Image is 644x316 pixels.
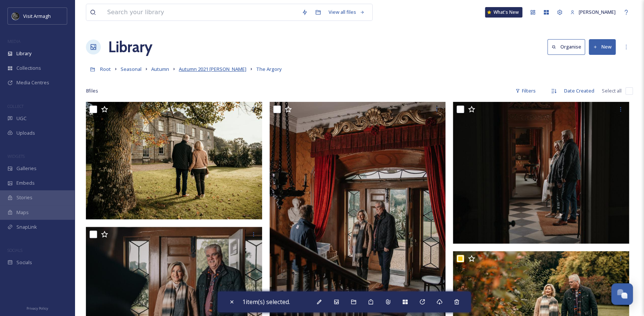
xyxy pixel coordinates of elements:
a: [PERSON_NAME] [566,5,619,19]
span: Uploads [16,129,35,137]
button: Open Chat [611,283,633,305]
span: 8 file s [86,87,98,94]
a: Root [100,65,111,73]
img: The Argory 2 Couple PH Autumn 2021.jpg [453,102,629,244]
a: Organise [547,39,589,54]
span: Media Centres [16,79,49,86]
span: Privacy Policy [27,306,48,311]
span: SOCIALS [7,247,22,253]
a: The Argory [256,65,282,73]
div: Date Created [560,84,598,98]
span: [PERSON_NAME] [579,9,616,15]
button: Organise [547,39,585,54]
span: UGC [16,115,27,122]
span: Maps [16,209,29,216]
a: Privacy Policy [27,303,48,312]
span: Embeds [16,179,35,187]
a: View all files [325,5,368,19]
a: Seasonal [121,65,141,73]
span: Socials [16,259,32,266]
input: Search your library [103,4,298,21]
span: SnapLink [16,223,37,231]
span: The Argory [256,66,282,72]
span: Visit Armagh [23,13,51,19]
span: Collections [16,65,41,72]
span: Autumn 2021 [PERSON_NAME] [179,66,246,72]
span: Seasonal [121,66,141,72]
img: The couple exterior Argory PH Autumn 2021.jpg [86,102,262,219]
span: MEDIA [7,38,21,44]
a: What's New [485,7,522,18]
span: Library [16,50,31,57]
span: COLLECT [7,103,24,109]
span: Autumn [151,66,169,72]
span: 1 item(s) selected. [242,298,290,306]
span: Root [100,66,111,72]
span: Stories [16,194,32,201]
a: Autumn 2021 [PERSON_NAME] [179,65,246,73]
span: Galleries [16,165,37,172]
button: New [589,39,616,54]
div: Filters [511,84,539,98]
span: Select all [602,87,622,94]
span: WIDGETS [7,153,25,159]
a: Autumn [151,65,169,73]
a: Library [108,36,152,58]
img: THE-FIRST-PLACE-VISIT-ARMAGH.COM-BLACK.jpg [12,12,19,20]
